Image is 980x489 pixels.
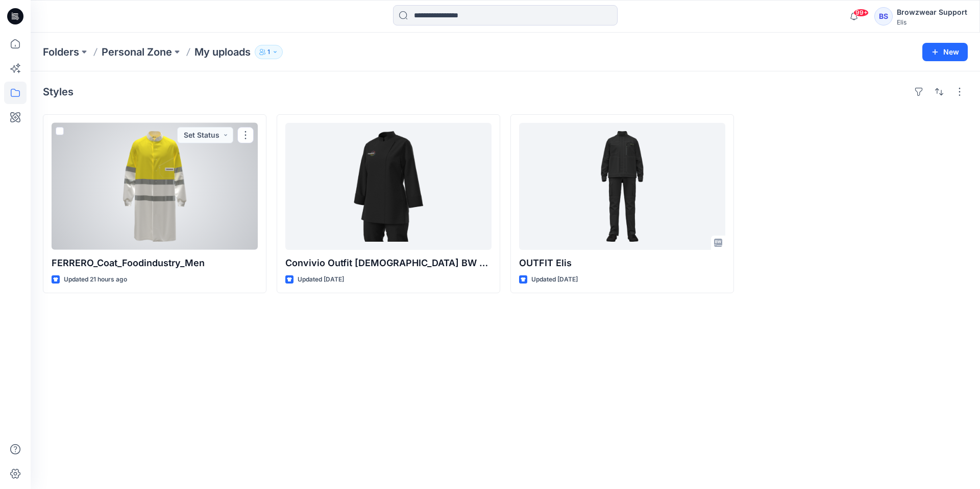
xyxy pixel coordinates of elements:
[897,6,967,18] div: Browzwear Support
[519,123,725,250] a: OUTFIT Elis
[255,45,283,59] button: 1
[285,256,492,270] p: Convivio Outfit [DEMOGRAPHIC_DATA] BW edit - Demo
[52,256,258,270] p: FERRERO_Coat_Foodindustry_Men
[267,46,270,58] p: 1
[52,123,258,250] a: FERRERO_Coat_Foodindustry_Men
[102,45,172,59] a: Personal Zone
[43,45,79,59] a: Folders
[64,274,127,285] p: Updated 21 hours ago
[194,45,251,59] p: My uploads
[285,123,492,250] a: Convivio Outfit Lady BW edit - Demo
[519,256,725,270] p: OUTFIT Elis
[922,43,968,61] button: New
[298,274,344,285] p: Updated [DATE]
[531,274,578,285] p: Updated [DATE]
[897,18,967,26] div: Elis
[853,9,869,17] span: 99+
[43,86,73,98] h4: Styles
[874,7,893,25] div: BS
